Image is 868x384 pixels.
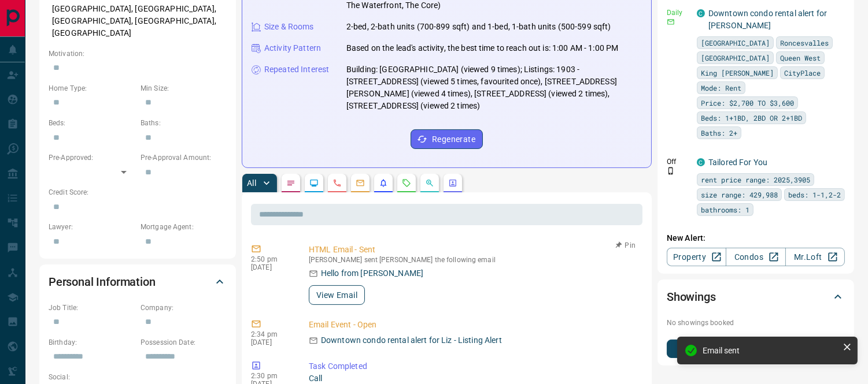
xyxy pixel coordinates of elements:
span: rent price range: 2025,3905 [701,174,810,185]
p: Size & Rooms [264,21,314,33]
svg: Push Notification Only [667,167,675,175]
p: Off [667,156,690,167]
svg: Agent Actions [448,178,457,188]
p: 2:50 pm [251,255,291,263]
svg: Email [667,18,675,26]
svg: Listing Alerts [379,178,388,188]
p: No showings booked [667,318,845,328]
p: 2:30 pm [251,372,291,380]
p: Motivation: [49,49,227,59]
span: King [PERSON_NAME] [701,67,774,79]
p: Email Event - Open [309,319,638,331]
a: Property [667,248,726,266]
div: Email sent [703,346,838,355]
p: Beds: [49,118,135,128]
p: Social: [49,372,135,382]
span: bathrooms: 1 [701,204,749,215]
p: [DATE] [251,263,291,271]
p: 2:34 pm [251,330,291,338]
p: Mortgage Agent: [141,222,227,232]
span: Baths: 2+ [701,127,737,139]
div: Showings [667,283,845,311]
p: Possession Date: [141,337,227,348]
p: Activity Pattern [264,42,321,54]
svg: Opportunities [425,178,434,188]
span: Roncesvalles [780,37,829,49]
p: Job Title: [49,303,135,313]
a: Tailored For You [708,158,767,167]
p: Based on the lead's activity, the best time to reach out is: 1:00 AM - 1:00 PM [346,42,618,54]
div: condos.ca [697,9,705,17]
p: Repeated Interest [264,64,329,76]
p: Pre-Approval Amount: [141,152,227,163]
a: Downtown condo rental alert for [PERSON_NAME] [708,9,827,30]
span: Beds: 1+1BD, 2BD OR 2+1BD [701,112,802,124]
svg: Emails [356,178,365,188]
span: [GEOGRAPHIC_DATA] [701,37,770,49]
a: Mr.Loft [785,248,845,266]
p: Daily [667,8,690,18]
p: HTML Email - Sent [309,244,638,256]
button: Regenerate [411,129,483,149]
p: Pre-Approved: [49,152,135,163]
button: Pin [609,240,642,251]
button: View Email [309,285,365,305]
span: Queen West [780,52,821,64]
span: Mode: Rent [701,82,741,94]
p: Lawyer: [49,222,135,232]
svg: Lead Browsing Activity [309,178,319,188]
p: [PERSON_NAME] sent [PERSON_NAME] the following email [309,256,638,264]
p: 2-bed, 2-bath units (700-899 sqft) and 1-bed, 1-bath units (500-599 sqft) [346,21,611,33]
p: Baths: [141,118,227,128]
span: beds: 1-1,2-2 [788,189,841,200]
svg: Calls [333,178,342,188]
span: [GEOGRAPHIC_DATA] [701,52,770,64]
p: Credit Score: [49,187,227,197]
p: [DATE] [251,338,291,346]
a: Condos [726,248,785,266]
p: Task Completed [309,360,638,372]
p: All [247,179,256,187]
button: New Showing [667,340,845,358]
h2: Showings [667,288,716,306]
p: Hello from [PERSON_NAME] [321,267,423,279]
p: Min Size: [141,83,227,94]
span: size range: 429,988 [701,189,778,200]
svg: Notes [286,178,296,188]
div: Personal Information [49,268,227,296]
span: Price: $2,700 TO $3,600 [701,97,794,109]
p: Home Type: [49,83,135,94]
p: Building: [GEOGRAPHIC_DATA] (viewed 9 times); Listings: 1903 - [STREET_ADDRESS] (viewed 5 times, ... [346,64,642,112]
p: Downtown condo rental alert for Liz - Listing Alert [321,334,502,346]
div: condos.ca [697,158,705,166]
span: CityPlace [784,67,821,79]
p: Company: [141,303,227,313]
h2: Personal Information [49,273,156,291]
p: Birthday: [49,337,135,348]
p: New Alert: [667,232,845,244]
svg: Requests [402,178,411,188]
